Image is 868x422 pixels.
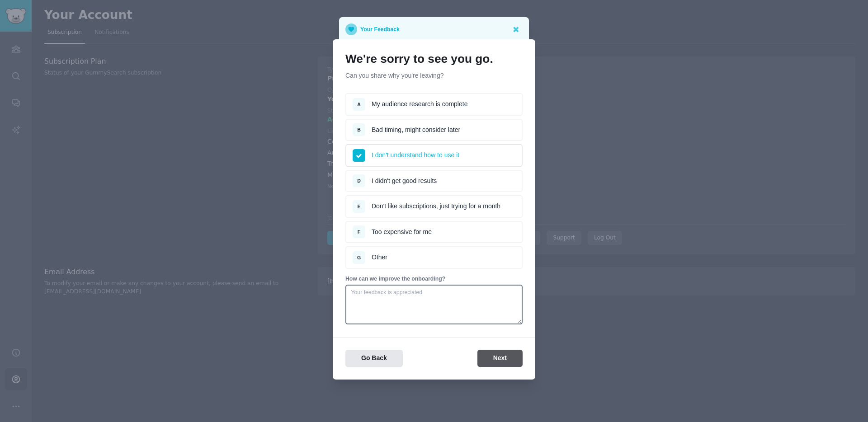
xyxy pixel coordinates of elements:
button: Go Back [345,350,403,367]
p: How can we improve the onboarding? [345,275,523,283]
span: F [358,229,360,234]
span: D [357,178,361,183]
p: Your Feedback [360,23,400,35]
button: Next [477,350,523,367]
p: Can you share why you're leaving? [345,71,523,80]
span: A [357,102,361,107]
span: B [357,127,361,132]
span: E [357,204,360,209]
span: G [357,255,361,260]
h1: We're sorry to see you go. [345,52,523,66]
